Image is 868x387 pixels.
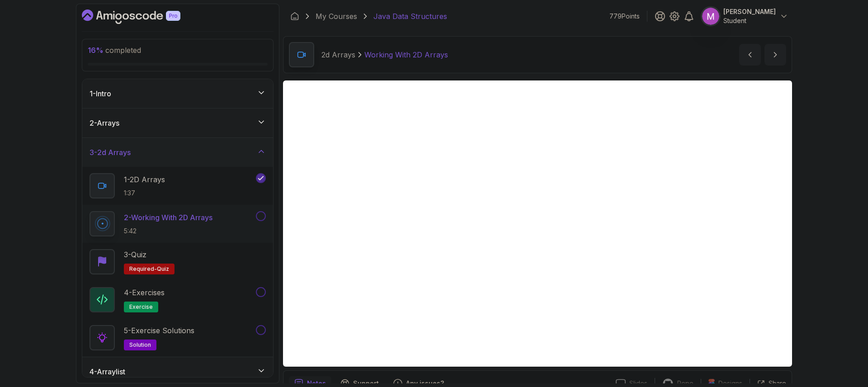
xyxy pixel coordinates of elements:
[90,249,266,274] button: 3-QuizRequired-quiz
[90,287,266,312] button: 4-Exercisesexercise
[124,174,165,185] p: 1 - 2D Arrays
[90,88,111,99] h3: 1 - Intro
[82,109,273,137] button: 2-Arrays
[364,49,448,60] p: Working With 2D Arrays
[124,249,146,260] p: 3 - Quiz
[609,12,640,21] p: 779 Points
[764,44,786,66] button: next content
[90,147,131,158] h3: 3 - 2d Arrays
[82,9,201,24] a: Dashboard
[124,189,165,198] p: 1:37
[124,287,165,298] p: 4 - Exercises
[129,265,157,273] span: Required-
[157,265,169,273] span: quiz
[90,173,266,198] button: 1-2D Arrays1:37
[82,79,273,108] button: 1-Intro
[124,227,212,236] p: 5:42
[283,80,792,367] iframe: 2 - Working with 2D Arrays
[88,46,104,55] span: 16 %
[702,7,788,25] button: user profile image[PERSON_NAME]Student
[82,138,273,167] button: 3-2d Arrays
[90,366,125,377] h3: 4 - Arraylist
[723,16,776,25] p: Student
[321,49,355,60] p: 2d Arrays
[90,118,119,128] h3: 2 - Arrays
[316,11,357,22] a: My Courses
[290,12,299,21] a: Dashboard
[90,325,266,350] button: 5-Exercise Solutionssolution
[723,7,776,16] p: [PERSON_NAME]
[124,212,212,223] p: 2 - Working With 2D Arrays
[129,303,153,311] span: exercise
[129,341,151,349] span: solution
[702,8,719,25] img: user profile image
[82,357,273,386] button: 4-Arraylist
[739,44,761,66] button: previous content
[88,46,141,55] span: completed
[124,325,194,336] p: 5 - Exercise Solutions
[90,211,266,236] button: 2-Working With 2D Arrays5:42
[373,11,447,22] p: Java Data Structures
